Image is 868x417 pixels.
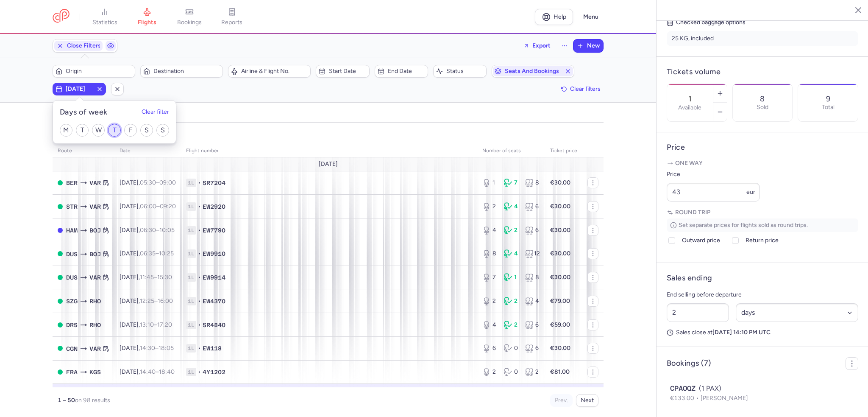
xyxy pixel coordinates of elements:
[701,395,748,402] span: [PERSON_NAME]
[525,321,540,329] div: 6
[66,86,93,92] span: [DATE]
[67,42,101,49] span: Close Filters
[732,237,739,244] input: Return price
[433,65,487,78] button: Status
[198,368,201,376] span: •
[140,65,223,78] button: Destination
[505,68,561,75] span: Seats and bookings
[525,273,540,282] div: 8
[203,202,225,211] span: EW2920
[159,368,175,375] time: 18:40
[159,179,176,186] time: 09:00
[388,68,425,75] span: End date
[60,107,107,117] h5: Days of week
[120,344,174,352] span: [DATE],
[667,67,858,77] h4: Tickets volume
[482,368,497,376] div: 2
[504,344,519,353] div: 0
[446,68,484,75] span: Status
[504,297,519,305] div: 2
[554,14,566,20] span: Help
[140,227,156,234] time: 06:30
[75,397,110,404] span: on 98 results
[670,383,855,403] button: CPAOQZ(1 PAX)€133.00[PERSON_NAME]
[140,179,176,186] span: –
[211,8,253,26] a: reports
[89,226,101,235] span: BOJ
[550,227,570,234] strong: €30.00
[66,344,78,353] span: CGN
[186,249,196,258] span: 1L
[822,104,835,111] p: Total
[667,143,858,152] h4: Price
[667,17,858,28] h5: Checked baggage options
[667,31,858,46] li: 25 KG, included
[140,321,154,328] time: 13:10
[138,19,156,26] span: flights
[159,344,174,352] time: 18:05
[140,368,156,375] time: 14:40
[140,274,154,281] time: 11:45
[550,344,570,352] strong: €30.00
[66,297,78,306] span: SZG
[66,273,78,282] span: DUS
[482,249,497,258] div: 8
[181,145,477,157] th: Flight number
[120,368,175,375] span: [DATE],
[482,226,497,235] div: 4
[140,250,156,257] time: 06:35
[186,297,196,305] span: 1L
[186,226,196,235] span: 1L
[576,394,598,407] button: Next
[504,368,519,376] div: 0
[168,8,211,26] a: bookings
[668,237,675,244] input: Outward price
[573,39,603,52] button: New
[535,9,573,25] a: Help
[667,290,858,300] p: End selling before departure
[159,250,174,257] time: 10:25
[140,297,154,305] time: 12:25
[203,344,222,353] span: EW118
[670,395,701,402] span: €133.00
[482,344,497,353] div: 6
[550,394,573,407] button: Prev.
[504,249,519,258] div: 4
[53,65,135,78] button: Origin
[525,368,540,376] div: 2
[375,65,428,78] button: End date
[757,104,768,111] p: Sold
[203,297,225,305] span: EW4370
[140,179,156,186] time: 05:30
[667,273,712,283] h4: Sales ending
[518,39,556,53] button: Export
[186,321,196,329] span: 1L
[120,297,173,305] span: [DATE],
[504,321,519,329] div: 2
[157,274,172,281] time: 15:30
[667,183,760,202] input: ---
[120,203,176,210] span: [DATE],
[558,83,604,95] button: Clear filters
[120,321,172,328] span: [DATE],
[667,329,858,336] p: Sales close at
[120,250,174,257] span: [DATE],
[186,368,196,376] span: 1L
[203,321,225,329] span: SR4840
[316,65,369,78] button: Start date
[760,95,765,103] p: 8
[140,297,173,305] span: –
[550,321,570,328] strong: €59.00
[482,179,497,187] div: 1
[66,249,78,259] span: DUS
[678,104,701,111] label: Available
[66,202,78,211] span: STR
[89,367,101,377] span: KGS
[53,9,70,25] a: CitizenPlane red outlined logo
[158,297,173,305] time: 16:00
[140,203,156,210] time: 06:00
[712,329,771,336] strong: [DATE] 14:10 PM UTC
[140,344,155,352] time: 14:30
[550,203,570,210] strong: €30.00
[667,358,711,368] h4: Bookings (7)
